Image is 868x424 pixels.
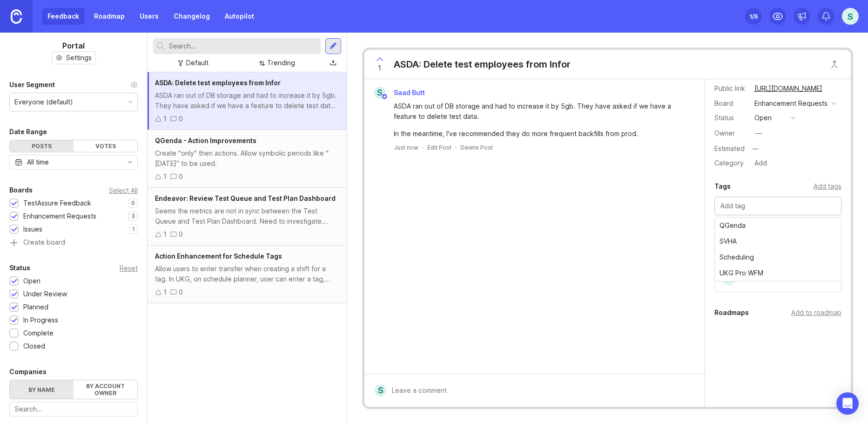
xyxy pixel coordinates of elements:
[155,137,256,144] span: QGenda - Action Improvements
[122,158,137,166] svg: toggle icon
[23,211,96,221] div: Enhancement Requests
[814,181,841,191] div: Add tags
[825,55,844,74] button: Close button
[791,308,841,318] div: Add to roadmap
[752,157,770,169] div: Add
[714,128,747,138] div: Owner
[23,315,58,325] div: In Progress
[14,97,73,107] div: Everyone (default)
[394,58,571,71] div: ASDA: Delete test employees from Infor
[745,8,762,25] button: 1/5
[374,87,386,99] div: S
[148,130,347,188] a: QGenda - Action ImprovementsCreate "only" then actions. Allow symbolic periods like "[DATE]" to b...
[155,90,339,111] div: ASDA ran out of DB storage and had to increase it by 5gb. They have asked if we have a feature to...
[219,8,260,25] a: Autopilot
[155,194,336,202] span: Endeavor: Review Test Queue and Test Plan Dashboard
[155,79,281,87] span: ASDA: Delete test employees from Infor
[52,51,96,64] button: Settings
[23,328,54,338] div: Complete
[455,144,457,151] div: ·
[378,63,381,73] span: 1
[23,341,45,351] div: Closed
[714,83,747,94] div: Public link
[714,113,747,123] div: Status
[752,82,825,95] a: [URL][DOMAIN_NAME]
[148,188,347,246] a: Endeavor: Review Test Queue and Test Plan DashboardSeems the metrics are not in sync between the ...
[10,380,74,399] label: By name
[74,380,137,399] label: By account owner
[179,114,183,124] div: 0
[163,114,167,124] div: 1
[23,198,91,208] div: TestAssure Feedback
[394,101,686,122] div: ASDA ran out of DB storage and had to increase it by 5gb. They have asked if we have a feature to...
[714,181,731,192] div: Tags
[749,10,758,23] div: 1 /5
[15,404,132,414] input: Search...
[131,212,135,220] p: 3
[842,8,859,25] button: S
[155,206,339,226] div: Seems the metrics are not in sync between the Test Queue and Test Plan Dashboard. Need to investi...
[131,199,135,207] p: 0
[186,58,209,68] div: Default
[394,144,418,151] a: Just now
[9,79,55,90] div: User Segment
[23,302,48,312] div: Planned
[720,201,836,211] input: Add tag
[394,89,425,96] span: Saad Butt
[747,157,770,169] a: Add
[267,58,295,68] div: Trending
[714,158,747,168] div: Category
[836,392,859,415] div: Open Intercom Messenger
[754,113,772,123] div: open
[394,129,686,139] div: In the meantime, I've recommended they do more frequent backfills from prod.
[155,252,282,260] span: Action Enhancement for Schedule Tags
[155,264,339,284] div: Allow users to enter transfer when creating a shift for a tag. In UKG, on schedule planner, user ...
[715,249,841,265] div: Scheduling
[163,287,167,297] div: 1
[755,128,762,138] div: —
[375,384,386,397] div: S
[11,9,22,24] img: Canny Home
[109,188,138,193] div: Select All
[422,144,424,151] div: ·
[62,40,85,51] h1: Portal
[715,265,841,281] div: UKG Pro WFM
[714,145,745,152] div: Estimated
[754,98,828,109] div: Enhancement Requests
[179,171,183,182] div: 0
[381,93,388,100] img: member badge
[120,266,138,271] div: Reset
[9,239,138,247] a: Create board
[179,287,183,297] div: 0
[168,8,215,25] a: Changelog
[74,140,137,152] div: Votes
[148,72,347,130] a: ASDA: Delete test employees from InforASDA ran out of DB storage and had to increase it by 5gb. T...
[155,148,339,169] div: Create "only" then actions. Allow symbolic periods like "[DATE]" to be used.
[10,140,74,152] div: Posts
[66,53,92,62] span: Settings
[715,218,841,233] div: QGenda
[23,289,67,299] div: Under Review
[27,157,49,167] div: All time
[460,144,493,151] div: Delete Post
[163,229,167,239] div: 1
[368,87,432,99] a: SSaad Butt
[9,262,30,274] div: Status
[148,246,347,303] a: Action Enhancement for Schedule TagsAllow users to enter transfer when creating a shift for a tag...
[9,366,47,377] div: Companies
[23,224,42,234] div: Issues
[169,41,317,51] input: Search...
[749,143,761,155] div: —
[134,8,164,25] a: Users
[163,171,167,182] div: 1
[427,144,451,151] div: Edit Post
[88,8,130,25] a: Roadmap
[714,307,749,318] div: Roadmaps
[714,98,747,109] div: Board
[9,126,47,137] div: Date Range
[9,185,33,196] div: Boards
[132,226,135,233] p: 1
